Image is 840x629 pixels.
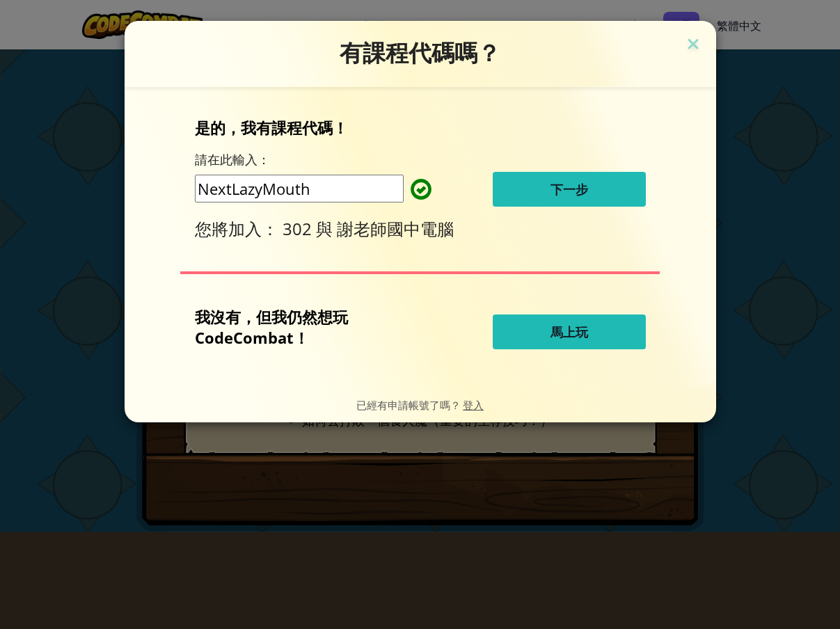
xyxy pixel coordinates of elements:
font: 是的，我有課程代碼！ [195,117,348,138]
font: 302 [283,217,312,240]
button: 下一步 [493,172,646,207]
img: 關閉圖示 [684,35,702,56]
font: 下一步 [550,181,588,198]
font: 有課程代碼嗎？ [340,39,500,67]
font: 您將加入： [195,217,278,240]
font: 我沒有，但我仍然想玩 CodeCombat！ [195,306,348,348]
font: 請在此輸入： [195,151,270,168]
font: 已經有申請帳號了嗎？ [356,398,461,411]
font: 與 [316,217,333,240]
button: 馬上玩 [493,314,646,349]
font: 馬上玩 [550,324,588,340]
font: 謝老師國中電腦 [337,217,454,240]
a: 登入 [463,398,484,411]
